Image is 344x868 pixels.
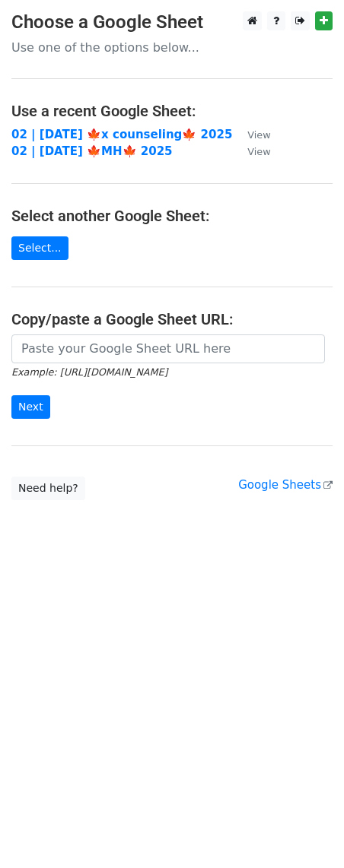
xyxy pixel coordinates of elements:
h4: Copy/paste a Google Sheet URL: [11,310,333,328]
a: View [232,128,270,141]
a: 02 | [DATE] 🍁MH🍁 2025 [11,144,173,158]
a: Select... [11,236,68,260]
p: Use one of the options below... [11,40,333,55]
a: 02 | [DATE] 🍁x counseling🍁 2025 [11,128,232,141]
small: View [247,129,270,141]
small: Example: [URL][DOMAIN_NAME] [11,366,167,378]
input: Paste your Google Sheet URL here [11,334,325,363]
h4: Select another Google Sheet: [11,207,333,225]
a: Google Sheets [238,478,333,492]
h4: Use a recent Google Sheet: [11,102,333,120]
a: View [232,144,270,158]
input: Next [11,395,50,419]
h3: Choose a Google Sheet [11,11,333,33]
a: Need help? [11,477,85,500]
small: View [247,146,270,157]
